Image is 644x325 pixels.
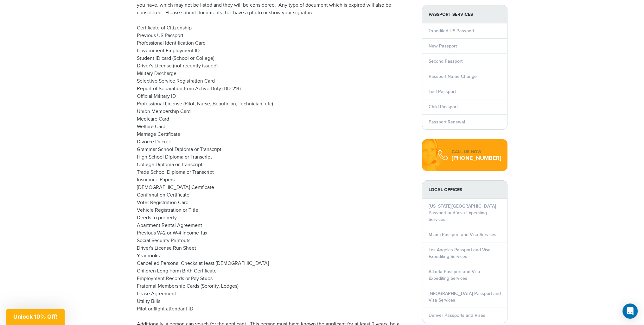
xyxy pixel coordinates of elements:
a: Passport Renewal [429,119,465,125]
div: Open Intercom Messenger [622,303,638,319]
strong: LOCAL OFFICES [422,181,507,199]
a: Lost Passport [429,89,456,94]
a: Miami Passport and Visa Services [429,232,496,237]
div: [PHONE_NUMBER] [452,155,501,161]
a: New Passport [429,43,457,49]
a: Passport Name Change [429,74,477,79]
a: [US_STATE][GEOGRAPHIC_DATA] Passport and Visa Expediting Services [429,203,496,222]
p: Certificate of Citizenship Previous US Passport Professional Identification Card Government Emplo... [137,24,412,313]
div: CALL US NOW [452,149,501,155]
div: Unlock 10% Off! [6,309,65,325]
a: Expedited US Passport [429,28,474,34]
a: Los Angeles Passport and Visa Expediting Services [429,247,491,259]
a: Second Passport [429,59,462,64]
a: Child Passport [429,104,458,109]
a: Denver Passports and Visas [429,313,485,318]
a: Atlanta Passport and Visa Expediting Services [429,269,480,281]
a: [GEOGRAPHIC_DATA] Passport and Visa Services [429,291,501,303]
strong: PASSPORT SERVICES [422,5,507,23]
span: Unlock 10% Off! [13,313,58,320]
